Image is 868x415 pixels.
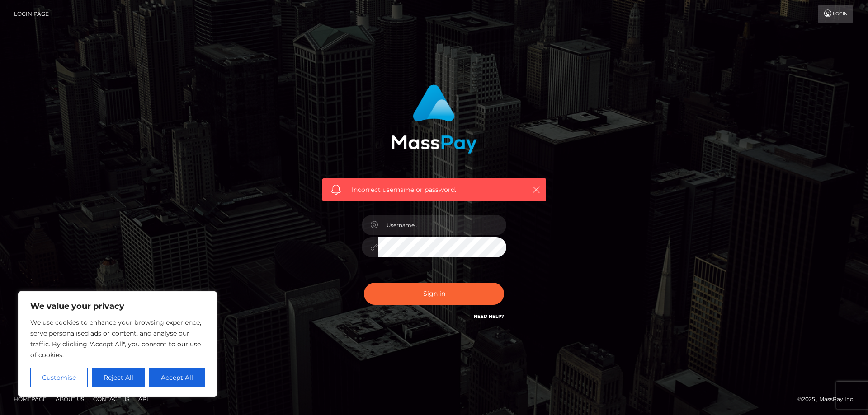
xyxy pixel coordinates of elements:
button: Reject All [92,368,146,387]
a: Need Help? [474,313,504,319]
a: About Us [52,392,88,406]
input: Username... [378,215,506,235]
p: We value your privacy [30,301,205,312]
div: © 2025 , MassPay Inc. [797,394,861,404]
span: Incorrect username or password. [352,185,517,195]
button: Sign in [364,283,504,305]
a: API [135,392,152,406]
div: We value your privacy [18,291,217,397]
button: Customise [30,368,88,387]
p: We use cookies to enhance your browsing experience, serve personalised ads or content, and analys... [30,317,205,360]
button: Accept All [149,368,205,387]
a: Login Page [14,5,49,23]
a: Login [818,5,853,23]
a: Contact Us [90,392,133,406]
img: MassPay Login [391,84,477,154]
a: Homepage [10,392,50,406]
